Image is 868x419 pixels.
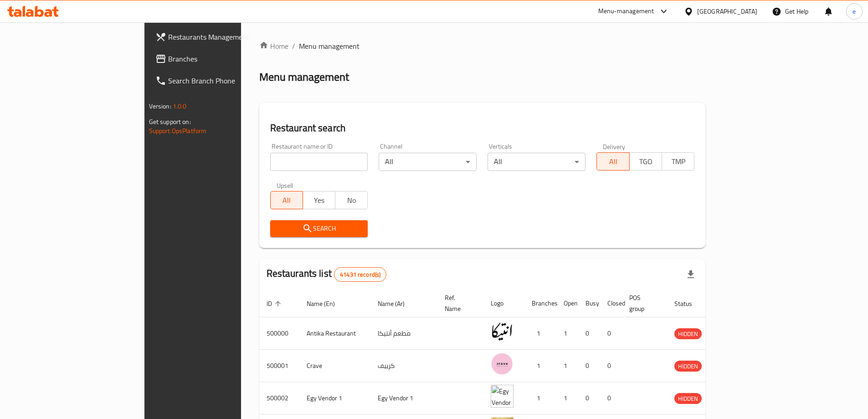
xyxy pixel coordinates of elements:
div: Export file [680,264,702,285]
td: 0 [600,350,622,382]
img: Antika Restaurant [491,320,514,343]
span: POS group [629,292,656,314]
td: 1 [556,350,578,382]
a: Branches [148,48,289,70]
span: HIDDEN [674,361,702,372]
span: TGO [633,155,658,168]
span: Get support on: [149,116,191,128]
th: Closed [600,290,622,317]
td: كرييف [370,350,437,382]
span: Search [277,223,361,234]
td: 0 [600,317,622,350]
span: HIDDEN [674,329,702,339]
h2: Restaurant search [270,121,695,135]
input: Search for restaurant name or ID.. [270,153,368,171]
td: مطعم أنتيكا [370,317,437,350]
span: Version: [149,100,171,112]
h2: Menu management [259,70,349,84]
label: Upsell [277,182,293,188]
span: Search Branch Phone [168,75,282,86]
h2: Restaurants list [267,267,387,282]
span: Menu management [299,41,360,52]
div: All [379,153,477,171]
td: 1 [524,350,556,382]
td: 1 [556,382,578,414]
th: Busy [578,290,600,317]
td: 1 [556,317,578,350]
img: Crave [491,352,514,375]
td: 0 [578,350,600,382]
div: All [488,153,586,171]
button: Yes [303,191,335,209]
span: Yes [307,194,332,207]
li: / [292,41,295,52]
span: No [339,194,364,207]
span: e [853,6,856,16]
button: All [270,191,303,209]
td: 1 [524,317,556,350]
th: Logo [483,290,524,317]
td: Antika Restaurant [299,317,370,350]
span: 1.0.0 [173,100,187,112]
label: Delivery [603,143,626,150]
span: TMP [666,155,691,168]
a: Search Branch Phone [148,70,289,92]
button: TMP [662,152,694,171]
td: 0 [578,382,600,414]
span: ID [267,298,284,309]
nav: breadcrumb [259,41,706,52]
span: Name (En) [307,298,347,309]
td: 1 [524,382,556,414]
td: 0 [600,382,622,414]
button: All [596,152,629,171]
div: [GEOGRAPHIC_DATA] [697,6,757,16]
th: Branches [524,290,556,317]
button: TGO [629,152,662,171]
div: HIDDEN [674,328,702,339]
th: Open [556,290,578,317]
td: Egy Vendor 1 [299,382,370,414]
td: Egy Vendor 1 [370,382,437,414]
span: All [274,194,299,207]
td: Crave [299,350,370,382]
span: Ref. Name [445,292,473,314]
span: Status [674,298,704,309]
div: HIDDEN [674,361,702,372]
span: Name (Ar) [378,298,416,309]
span: Branches [168,53,282,64]
button: No [335,191,368,209]
div: Total records count [334,267,386,282]
img: Egy Vendor 1 [491,385,514,408]
a: Support.OpsPlatform [149,125,207,137]
button: Search [270,220,368,237]
td: 0 [578,317,600,350]
span: HIDDEN [674,393,702,404]
a: Restaurants Management [148,26,289,48]
div: Menu-management [598,6,654,17]
span: Restaurants Management [168,31,282,42]
span: 41431 record(s) [334,270,386,279]
span: All [601,155,626,168]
